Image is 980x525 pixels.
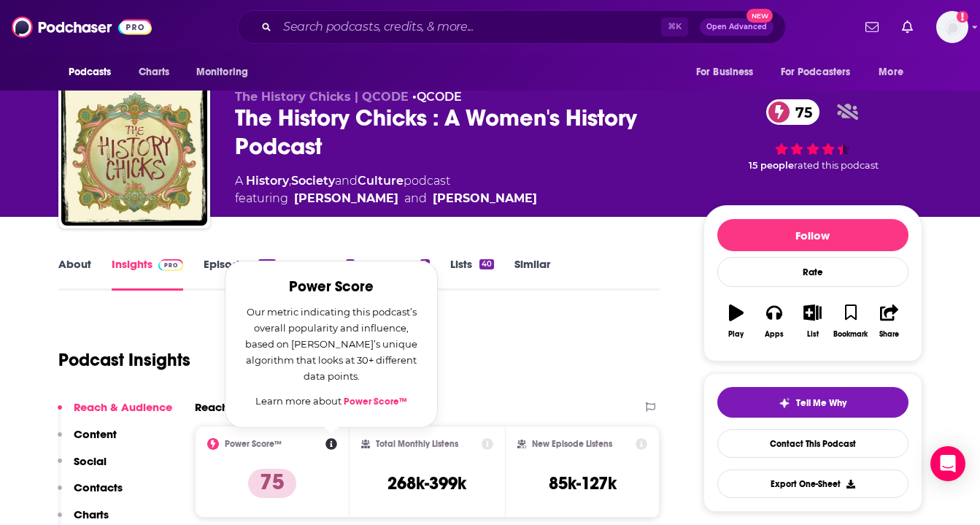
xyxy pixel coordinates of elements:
span: For Business [696,62,754,83]
a: Show notifications dropdown [896,15,919,39]
div: Share [879,330,899,339]
button: Contacts [58,480,123,507]
div: 5 [346,259,355,269]
button: Show profile menu [936,11,968,43]
a: Charts [129,58,179,86]
p: Reach & Audience [74,400,172,414]
button: Play [717,295,755,348]
span: More [879,62,903,83]
button: Bookmark [832,295,870,348]
span: rated this podcast [794,160,879,171]
span: , [289,174,291,188]
img: Podchaser Pro [158,259,184,271]
div: Open Intercom Messenger [930,446,965,481]
p: Learn more about [243,393,420,410]
div: Bookmark [833,330,868,339]
span: Open Advanced [706,23,767,31]
span: Logged in as zeke_lerner [936,11,968,43]
a: Power Score™ [344,396,407,407]
h2: New Episode Listens [532,439,612,449]
span: featuring [235,190,537,207]
button: Export One-Sheet [717,470,908,498]
a: Lists40 [450,257,494,291]
a: Credits2 [375,257,429,291]
a: Similar [514,257,550,291]
p: Contacts [74,480,123,494]
button: Follow [717,219,908,251]
button: open menu [868,58,922,86]
h3: 268k-399k [387,472,466,494]
div: Rate [717,257,908,287]
span: Tell Me Why [796,397,846,409]
a: Beckett Graham [294,190,398,207]
div: List [807,330,819,339]
div: 341 [258,259,275,269]
h1: Podcast Insights [58,349,190,371]
span: Podcasts [69,62,112,83]
p: Content [74,427,117,441]
button: open menu [686,58,772,86]
button: open menu [58,58,131,86]
span: and [335,174,358,188]
span: For Podcasters [781,62,851,83]
img: Podchaser - Follow, Share and Rate Podcasts [12,13,152,41]
p: Social [74,454,107,468]
div: 40 [479,259,494,269]
button: Social [58,454,107,481]
span: 15 people [749,160,794,171]
button: Apps [755,295,793,348]
a: Reviews5 [296,257,355,291]
a: Culture [358,174,404,188]
button: Share [870,295,908,348]
div: 2 [420,259,429,269]
span: • [412,90,462,104]
span: Charts [139,62,170,83]
a: Show notifications dropdown [860,15,884,39]
span: New [746,9,773,23]
a: QCODE [417,90,462,104]
button: open menu [771,58,872,86]
span: Monitoring [196,62,248,83]
a: Episodes341 [204,257,275,291]
div: A podcast [235,172,537,207]
img: tell me why sparkle [779,397,790,409]
a: Contact This Podcast [717,429,908,458]
button: Reach & Audience [58,400,172,427]
a: History [246,174,289,188]
p: 75 [248,469,296,498]
a: 75 [766,99,819,125]
a: Susan Vollenweider [433,190,537,207]
div: Play [728,330,744,339]
h2: Power Score™ [225,439,282,449]
span: and [404,190,427,207]
a: Society [291,174,335,188]
svg: Add a profile image [957,11,968,23]
a: InsightsPodchaser Pro [112,257,184,291]
h2: Power Score [243,279,420,295]
button: Open AdvancedNew [700,18,773,36]
span: 75 [781,99,819,125]
p: Our metric indicating this podcast’s overall popularity and influence, based on [PERSON_NAME]’s u... [243,304,420,384]
button: tell me why sparkleTell Me Why [717,387,908,418]
button: open menu [186,58,267,86]
input: Search podcasts, credits, & more... [277,15,661,39]
span: The History Chicks | QCODE [235,90,409,104]
span: ⌘ K [661,18,688,37]
h2: Total Monthly Listens [376,439,458,449]
a: About [58,257,91,291]
button: Content [58,427,117,454]
p: Charts [74,507,109,521]
h3: 85k-127k [549,472,617,494]
img: User Profile [936,11,968,43]
div: Search podcasts, credits, & more... [237,10,786,44]
h2: Reach [195,400,228,414]
button: List [793,295,831,348]
div: 75 15 peoplerated this podcast [703,90,922,181]
img: The History Chicks : A Women's History Podcast [61,80,207,226]
div: Apps [765,330,784,339]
